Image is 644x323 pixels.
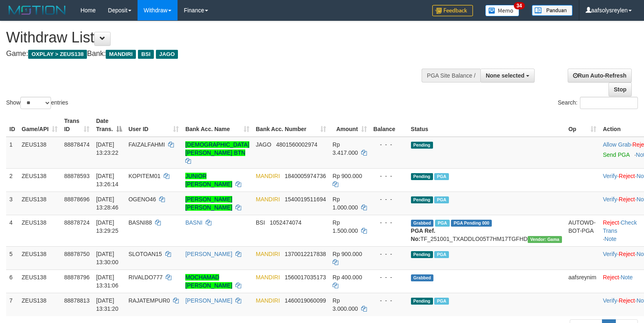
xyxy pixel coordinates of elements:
a: Reject [619,297,635,304]
td: ZEUS138 [18,137,61,169]
td: 5 [6,246,18,270]
td: aafsreynim [565,270,600,293]
span: Marked by aafsolysreylen [434,298,449,305]
th: Balance [370,114,408,137]
span: Pending [411,173,433,180]
td: ZEUS138 [18,215,61,246]
div: - - - [373,195,404,203]
span: · [603,141,632,148]
a: Verify [603,297,617,304]
span: [DATE] 13:26:14 [96,173,118,187]
a: Run Auto-Refresh [568,69,632,82]
span: Copy 4801560002974 to clipboard [276,141,318,148]
span: PGA Pending [451,220,492,227]
div: - - - [373,172,404,180]
h4: Game: Bank: [6,50,421,58]
a: Reject [603,274,619,281]
span: Pending [411,196,433,203]
a: Reject [619,251,635,257]
span: Copy 1460019060099 to clipboard [285,297,326,304]
th: Op: activate to sort column ascending [565,114,600,137]
a: Reject [619,173,635,179]
span: Rp 1.000.000 [333,196,358,211]
th: ID [6,114,18,137]
td: ZEUS138 [18,293,61,316]
span: [DATE] 13:31:06 [96,274,118,289]
span: MANDIRI [106,50,136,59]
div: - - - [373,218,404,227]
img: Feedback.jpg [432,5,473,16]
span: Rp 900.000 [333,173,362,179]
th: Bank Acc. Name: activate to sort column ascending [182,114,253,137]
span: Marked by aafsolysreylen [435,220,449,227]
span: 34 [514,2,525,9]
td: 7 [6,293,18,316]
span: OXPLAY > ZEUS138 [28,50,87,59]
td: 2 [6,168,18,192]
span: 88878724 [64,219,89,226]
label: Show entries [6,97,68,109]
a: BASNI [185,219,202,226]
a: Check Trans [603,219,637,234]
th: Date Trans.: activate to sort column descending [93,114,125,137]
div: PGA Site Balance / [422,69,480,82]
a: [DEMOGRAPHIC_DATA][PERSON_NAME] BTN [185,141,249,156]
span: RIVALDO777 [129,274,163,281]
span: SLOTOAN15 [129,251,162,257]
span: Marked by aafsolysreylen [434,173,449,180]
span: [DATE] 13:31:20 [96,297,118,312]
a: JUNIOR [PERSON_NAME] [185,173,232,187]
a: Reject [619,196,635,203]
span: JAGO [256,141,271,148]
a: Note [621,274,633,281]
span: Copy 1540019511694 to clipboard [285,196,326,203]
span: RAJATEMPUR0 [129,297,170,304]
td: TF_251001_TXADDLO05T7HM17TGFHD [408,215,565,246]
span: BSI [138,50,154,59]
th: Bank Acc. Number: activate to sort column ascending [253,114,329,137]
a: Allow Grab [603,141,631,148]
h1: Withdraw List [6,29,421,46]
span: 88878696 [64,196,89,203]
span: BASNI88 [129,219,152,226]
img: Button%20Memo.svg [485,5,520,16]
th: Amount: activate to sort column ascending [329,114,370,137]
td: 6 [6,270,18,293]
a: MOCHAMAD [PERSON_NAME] [185,274,232,289]
span: Rp 3.000.000 [333,297,358,312]
span: Copy 1370012217838 to clipboard [285,251,326,257]
span: [DATE] 13:28:46 [96,196,118,211]
span: MANDIRI [256,251,280,257]
label: Search: [558,97,638,109]
span: [DATE] 13:23:22 [96,141,118,156]
span: Rp 1.500.000 [333,219,358,234]
span: Grabbed [411,274,434,281]
a: Note [604,236,617,242]
a: Verify [603,196,617,203]
span: 88878474 [64,141,89,148]
a: [PERSON_NAME] [185,251,232,257]
td: 4 [6,215,18,246]
span: MANDIRI [256,297,280,304]
th: Game/API: activate to sort column ascending [18,114,61,137]
span: Rp 3.417.000 [333,141,358,156]
span: FAIZALFAHMI [129,141,165,148]
span: OGENO46 [129,196,156,203]
span: Copy 1840005974736 to clipboard [285,173,326,179]
span: KOPITEM01 [129,173,161,179]
td: ZEUS138 [18,168,61,192]
td: AUTOWD-BOT-PGA [565,215,600,246]
a: Verify [603,173,617,179]
span: Pending [411,298,433,305]
span: Copy 1560017035173 to clipboard [285,274,326,281]
span: MANDIRI [256,196,280,203]
span: Pending [411,142,433,149]
div: - - - [373,273,404,281]
span: Rp 900.000 [333,251,362,257]
th: User ID: activate to sort column ascending [125,114,182,137]
a: [PERSON_NAME] [185,297,232,304]
span: 88878813 [64,297,89,304]
td: ZEUS138 [18,270,61,293]
span: 88878796 [64,274,89,281]
button: None selected [480,69,535,82]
